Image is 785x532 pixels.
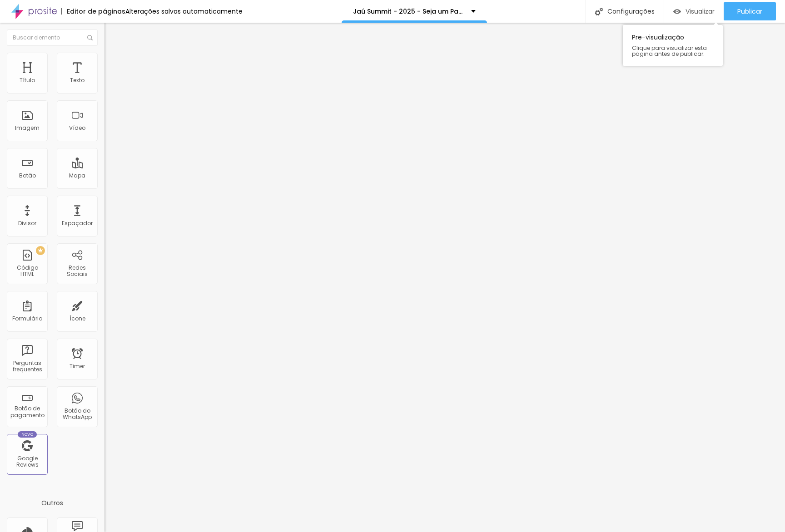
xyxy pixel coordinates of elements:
div: Código HTML [9,265,45,278]
div: Texto [70,77,84,84]
div: Imagem [15,125,40,131]
img: Icone [595,8,603,15]
input: Buscar elemento [7,30,98,46]
div: Perguntas frequentes [9,360,45,373]
div: Espaçador [62,220,93,227]
span: Visualizar [686,8,715,15]
p: Jaú Summit - 2025 - Seja um Patrocinador [353,8,464,15]
div: Título [20,77,35,84]
button: Publicar [724,2,776,20]
div: Vídeo [69,125,85,131]
button: Visualizar [664,2,724,20]
div: Redes Sociais [59,265,95,278]
iframe: Editor [104,23,785,532]
div: Botão [19,172,36,179]
div: Botão de pagamento [9,405,45,419]
div: Editor de páginas [61,8,125,15]
img: view-1.svg [673,8,681,15]
div: Botão do WhatsApp [59,408,95,421]
div: Pre-visualização [623,25,723,66]
span: Publicar [737,8,762,15]
div: Divisor [18,220,36,227]
div: Novo [18,431,37,438]
div: Alterações salvas automaticamente [125,8,243,15]
div: Timer [70,363,85,369]
span: Clique para visualizar esta página antes de publicar. [632,45,714,57]
div: Formulário [12,315,42,322]
img: Icone [87,35,93,40]
div: Google Reviews [9,455,45,468]
div: Mapa [69,172,85,179]
div: Ícone [70,315,85,322]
